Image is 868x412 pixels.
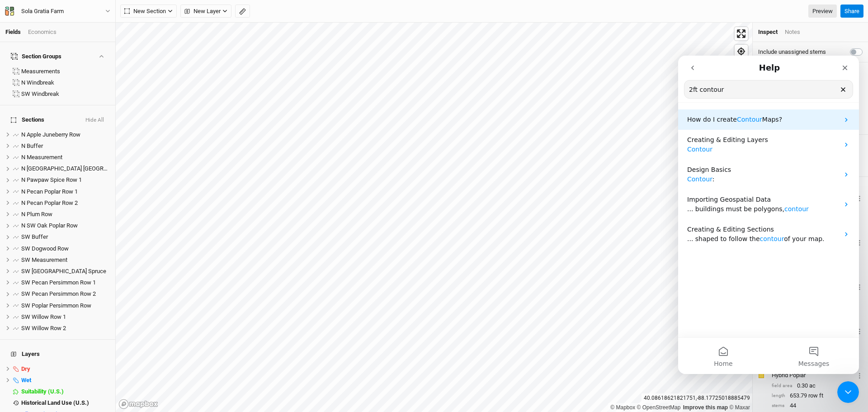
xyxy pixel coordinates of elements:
[11,53,61,60] div: Section Groups
[21,199,78,206] span: N Pecan Poplar Row 2
[21,188,110,195] div: N Pecan Poplar Row 1
[21,377,110,384] div: Wet
[21,90,110,98] div: SW Windbreak
[772,403,785,409] div: stems
[21,290,96,297] span: SW Pecan Persimmon Row 2
[785,28,800,36] div: Notes
[21,222,110,229] div: N SW Oak Poplar Row
[772,371,855,379] div: Hybrid Poplar
[21,256,110,264] div: SW Measurement
[21,131,80,138] span: N Apple Juneberry Row
[772,393,785,399] div: length
[118,399,158,409] a: Mapbox logo
[21,233,48,240] span: SW Buffer
[21,256,67,263] span: SW Measurement
[21,302,110,309] div: SW Poplar Persimmon Row
[808,5,837,18] a: Preview
[21,388,110,395] div: Suitability (U.S.)
[758,28,778,36] div: Inspect
[837,381,859,403] iframe: Intercom live chat
[28,28,57,36] div: Economics
[610,404,635,411] a: Mapbox
[772,382,863,390] div: 0.30
[857,281,863,292] button: Crop Usage
[21,211,110,218] div: N Plum Row
[21,7,64,16] div: Sola Gratia Farm
[857,237,863,247] button: Crop Usage
[116,23,752,412] canvas: Map
[857,326,863,336] button: Crop Usage
[772,392,863,400] div: 653.79
[21,377,31,384] span: Wet
[21,188,78,195] span: N Pecan Poplar Row 1
[21,222,78,229] span: N SW Oak Poplar Row
[21,142,110,150] div: N Buffer
[11,116,44,123] span: Sections
[21,165,110,172] div: N Norway Spruce Row
[21,68,110,75] div: Measurements
[97,53,105,59] button: Show section groups
[21,313,110,321] div: SW Willow Row 1
[21,211,52,218] span: N Plum Row
[772,402,863,410] div: 44
[5,6,111,16] button: Sola Gratia Farm
[637,404,681,411] a: OpenStreetMap
[683,404,728,411] a: Improve this map
[21,279,96,286] span: SW Pecan Persimmon Row 1
[857,370,863,380] button: Crop Usage
[21,290,110,298] div: SW Pecan Persimmon Row 2
[21,302,91,309] span: SW Poplar Persimmon Row
[772,383,793,389] div: field area
[857,193,863,203] button: Crop Usage
[21,233,110,241] div: SW Buffer
[21,176,82,183] span: N Pawpaw Spice Row 1
[21,154,110,161] div: N Measurement
[21,131,110,138] div: N Apple Juneberry Row
[21,313,66,320] span: SW Willow Row 1
[21,154,62,161] span: N Measurement
[21,279,110,286] div: SW Pecan Persimmon Row 1
[5,28,21,35] a: Fields
[840,5,863,18] button: Share
[21,365,30,372] span: Dry
[735,45,748,58] button: Find my location
[21,245,110,252] div: SW Dogwood Row
[678,56,859,374] iframe: Intercom live chat
[735,27,748,40] button: Enter fullscreen
[21,388,64,395] span: Suitability (U.S.)
[21,176,110,184] div: N Pawpaw Spice Row 1
[21,165,138,172] span: N [GEOGRAPHIC_DATA] [GEOGRAPHIC_DATA]
[21,399,89,406] span: Historical Land Use (U.S.)
[758,48,826,56] label: Include unassigned stems
[21,268,110,275] div: SW Norway Spruce
[120,5,177,18] button: New Section
[21,268,106,275] span: SW [GEOGRAPHIC_DATA] Spruce
[21,325,66,331] span: SW Willow Row 2
[184,7,221,16] span: New Layer
[5,345,110,363] h4: Layers
[85,117,104,123] button: Hide All
[642,393,752,403] div: 40.08618621821751 , -88.17725018885479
